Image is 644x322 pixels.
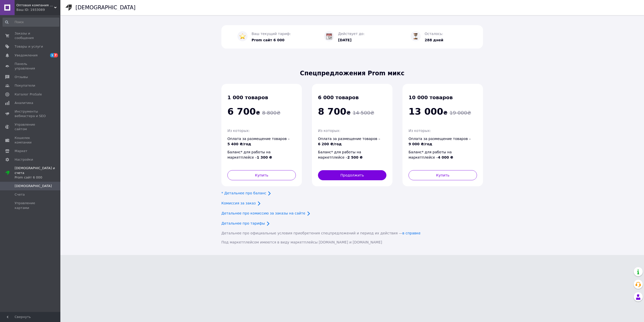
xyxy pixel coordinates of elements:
[252,32,291,36] span: Ваш текущий тариф:
[347,155,363,159] span: 2 500 ₴
[326,33,332,39] img: :calendar:
[15,53,37,58] span: Уведомления
[3,18,59,27] input: Поиск
[15,83,35,88] span: Покупатели
[16,3,54,8] span: Оптовая компания Почти всё
[15,122,47,131] span: Управление сайтом
[221,69,483,78] span: Спецпредложения Prom микc
[318,110,351,116] span: ₴
[425,32,443,36] span: Осталось:
[227,106,256,117] span: 6 700
[409,129,431,133] span: Из которых:
[221,191,266,195] a: * Детальнее про баланс
[15,201,47,210] span: Управление картами
[409,170,477,180] button: Купить
[227,129,250,133] span: Из которых:
[15,184,52,188] span: [DEMOGRAPHIC_DATA]
[227,137,290,146] span: Оплата за размещение товаров –
[252,38,285,42] span: Prom сайт 6 000
[15,192,25,197] span: Счета
[15,175,60,180] div: Prom сайт 6 000
[413,33,419,39] img: :hourglass_flowing_sand:
[409,94,453,100] span: 10 000 товаров
[239,33,246,39] img: :star:
[318,106,346,117] span: 8 700
[318,150,363,159] span: Баланс* для работы на маркетплейсе –
[221,201,256,205] a: Комиссия за заказ
[15,31,47,40] span: Заказы и сообщения
[221,211,305,215] a: Детальнее про комиссию за заказы на сайте
[409,110,448,116] span: ₴
[318,170,386,180] button: Продолжить
[15,149,27,153] span: Маркет
[338,38,351,42] span: [DATE]
[409,106,443,117] span: 13 000
[15,136,47,145] span: Кошелек компании
[221,231,421,235] span: Детальнее про официальные условия приобретения спецпредложений и период их действия —
[16,8,60,12] div: Ваш ID: 1933089
[257,155,272,159] span: 1 300 ₴
[227,94,268,100] span: 1 000 товаров
[402,231,420,235] a: в справке
[15,75,28,79] span: Отзывы
[15,62,47,71] span: Панель управления
[262,110,280,116] span: 8 800 ₴
[15,44,43,49] span: Товары и услуги
[409,142,432,146] span: 9 000 ₴/год
[227,150,272,159] span: Баланс* для работы на маркетплейсе –
[15,92,42,97] span: Каталог ProSale
[15,157,33,162] span: Настройки
[221,240,382,244] span: Под маркетплейсом имеются в виду маркетплейсы [DOMAIN_NAME] и [DOMAIN_NAME]
[54,53,58,57] span: 7
[227,170,296,180] button: Купить
[227,110,260,116] span: ₴
[318,129,340,133] span: Из которых:
[318,137,380,146] span: Оплата за размещение товаров –
[15,109,47,118] span: Инструменты вебмастера и SEO
[425,38,443,42] span: 288 дней
[227,142,251,146] span: 5 400 ₴/год
[409,137,471,146] span: Оплата за размещение товаров –
[438,155,453,159] span: 4 000 ₴
[221,221,265,225] a: Детальнее про тарифы
[450,110,471,116] span: 19 000 ₴
[318,142,342,146] span: 6 200 ₴/год
[409,150,453,159] span: Баланс* для работы на маркетплейсе –
[338,32,365,36] span: Действует до:
[318,94,359,100] span: 6 000 товаров
[50,53,54,57] span: 1
[75,5,136,11] h1: [DEMOGRAPHIC_DATA]
[15,101,33,105] span: Аналитика
[15,166,60,180] span: [DEMOGRAPHIC_DATA] и счета
[353,110,374,116] span: 14 500 ₴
